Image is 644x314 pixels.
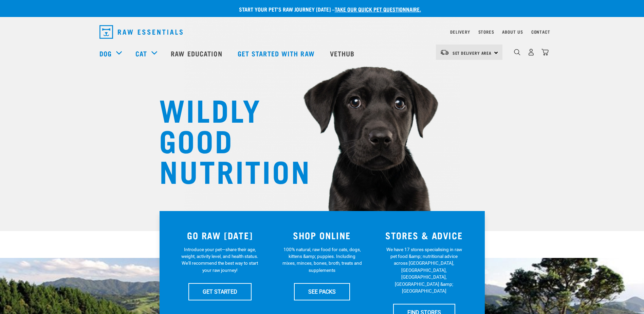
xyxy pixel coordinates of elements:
[159,93,295,185] h1: WILDLY GOOD NUTRITION
[173,230,267,241] h3: GO RAW [DATE]
[528,49,535,56] img: user.png
[450,31,470,33] a: Delivery
[294,283,350,300] a: SEE PACKS
[541,49,549,56] img: home-icon@2x.png
[164,40,231,67] a: Raw Education
[514,49,520,55] img: home-icon-1@2x.png
[99,48,112,58] a: Dog
[94,22,550,41] nav: dropdown navigation
[531,31,550,33] a: Contact
[323,40,363,67] a: Vethub
[231,40,323,67] a: Get started with Raw
[478,31,494,33] a: Stores
[180,246,260,274] p: Introduce your pet—share their age, weight, activity level, and health status. We'll recommend th...
[377,230,471,241] h3: STORES & ADVICE
[188,283,252,300] a: GET STARTED
[282,246,362,274] p: 100% natural, raw food for cats, dogs, kittens &amp; puppies. Including mixes, minces, bones, bro...
[99,25,183,39] img: Raw Essentials Logo
[335,7,421,11] a: take our quick pet questionnaire.
[135,48,147,58] a: Cat
[440,49,449,55] img: van-moving.png
[453,52,492,54] span: Set Delivery Area
[502,31,523,33] a: About Us
[275,230,369,241] h3: SHOP ONLINE
[384,246,464,295] p: We have 17 stores specialising in raw pet food &amp; nutritional advice across [GEOGRAPHIC_DATA],...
